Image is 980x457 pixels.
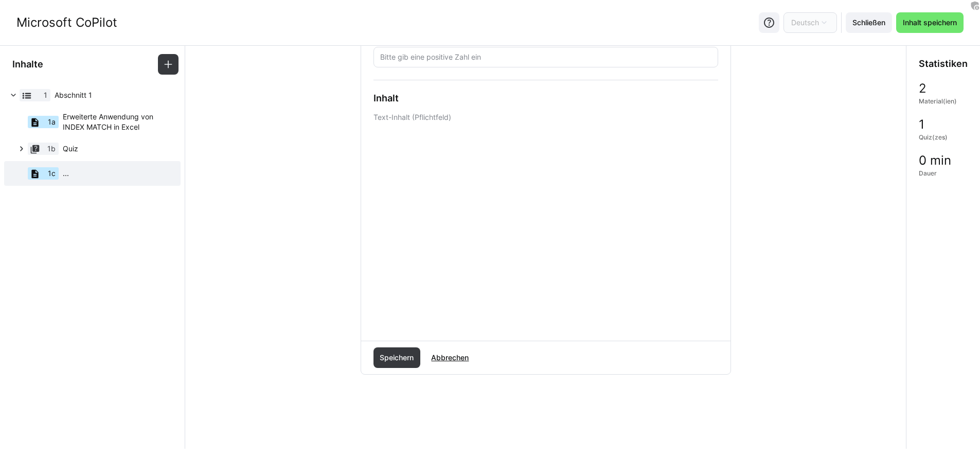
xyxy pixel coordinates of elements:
span: 1 [919,118,924,131]
span: 1c [48,168,56,179]
span: 2 [919,82,926,95]
span: Speichern [378,353,415,363]
span: Schließen [851,17,887,28]
span: Inhalt speichern [901,17,958,28]
h3: Inhalte [12,59,43,70]
span: Dauer [919,169,937,178]
h3: Inhalt [373,93,718,104]
span: Abbrechen [430,353,470,363]
button: Inhalt speichern [896,12,964,33]
span: Material(ien) [919,97,957,106]
span: 1a [48,117,56,127]
span: 1b [47,144,56,154]
button: Speichern [373,347,421,368]
span: Deutsch [791,17,819,28]
span: Erweiterte Anwendung von INDEX MATCH in Excel [63,112,167,132]
button: Abbrechen [424,347,475,368]
input: Bitte gib eine positive Zahl ein [379,52,712,62]
h3: Statistiken [919,58,968,69]
span: Quiz [63,144,167,154]
button: Schließen [846,12,892,33]
span: 1 [44,90,47,100]
span: Quiz(zes) [919,133,948,142]
div: Microsoft CoPilot [16,15,117,30]
span: ... [63,168,69,179]
span: 0 min [919,154,951,167]
p: Text-Inhalt (Pflichtfeld) [373,112,718,122]
span: Abschnitt 1 [55,90,167,100]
